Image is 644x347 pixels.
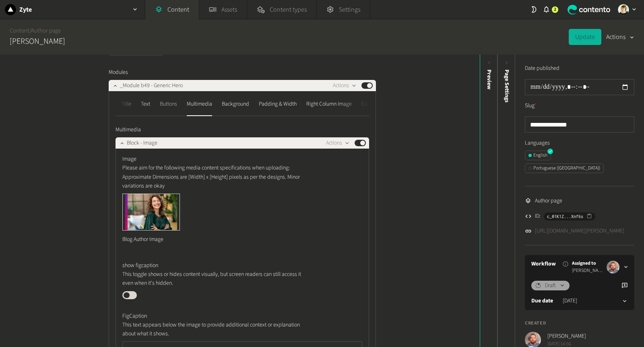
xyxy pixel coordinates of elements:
[10,35,65,47] h2: [PERSON_NAME]
[122,270,305,288] p: This toggle shows or hides content visually, but screen readers can still access it even when it'...
[525,139,634,147] label: Languages
[29,27,31,35] span: /
[618,4,629,15] img: Linda Giuliano
[531,281,570,290] button: Draft
[259,98,297,110] div: Padding & Width
[339,5,360,14] span: Settings
[528,165,600,172] div: Portuguese ([GEOGRAPHIC_DATA])
[503,69,511,102] span: Page Settings
[528,152,547,159] div: English
[572,260,603,267] span: Assigned to
[535,197,562,205] span: Author page
[122,155,136,163] span: Image
[547,332,586,341] span: [PERSON_NAME]
[333,81,357,90] button: Actions
[116,126,141,134] span: Multimedia
[120,82,183,90] span: _Module b49 - Generic Hero
[563,297,577,305] time: [DATE]
[545,282,556,290] span: Draft
[525,102,537,110] label: Slug
[109,68,128,77] span: Modules
[535,227,624,235] a: [URL][DOMAIN_NAME][PERSON_NAME]
[606,29,634,45] button: Actions
[525,320,634,327] h4: Created
[607,261,619,274] img: Erik Galiana Farell
[123,194,180,230] img: Blog Author Image
[122,320,305,339] p: This text appears below the image to provide additional context or explanation about what it shows.
[127,139,157,147] span: Block - Image
[531,297,553,305] label: Due date
[5,4,16,15] img: Zyte
[544,212,595,220] button: c_01K1Z...Xnf6s
[485,69,493,90] div: Preview
[525,151,551,160] button: English
[19,5,32,14] h2: Zyte
[306,98,352,110] div: Right Column Image
[535,212,541,220] span: ID:
[31,27,61,35] a: Author page
[270,5,307,14] span: Content types
[326,138,350,148] button: Actions
[222,98,249,110] div: Background
[531,260,556,268] a: Workflow
[572,267,603,274] span: [PERSON_NAME]
[569,29,601,45] button: Update
[547,213,583,220] span: c_01K1Z...Xnf6s
[122,312,147,320] span: FigCaption
[187,98,212,110] div: Multimedia
[554,6,556,13] span: 2
[525,163,604,173] button: Portuguese ([GEOGRAPHIC_DATA])
[10,27,29,35] a: Content
[122,163,305,190] p: Please aim for the following media content specifications when uploading: Approximate Dimensions ...
[122,261,158,270] span: show figcaption
[525,64,559,73] label: Date published
[160,98,177,110] div: Buttons
[122,231,180,249] div: Blog Author Image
